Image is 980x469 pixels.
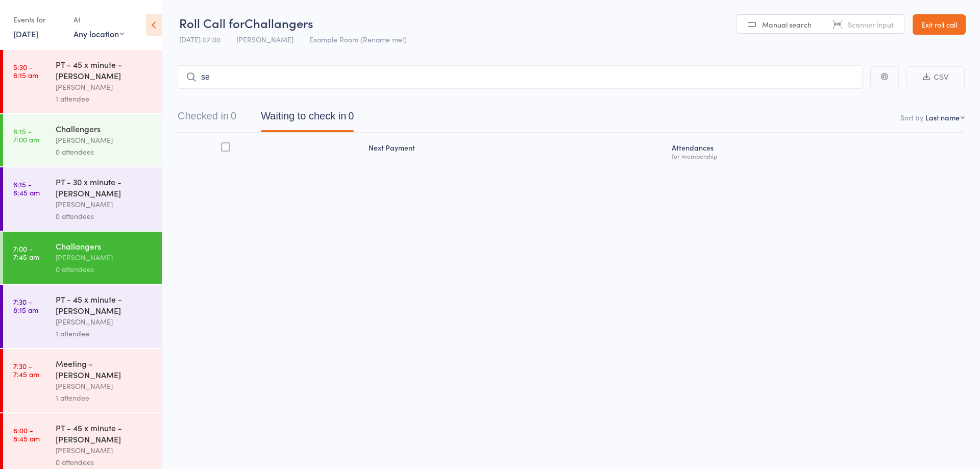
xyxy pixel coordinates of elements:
[178,105,236,132] button: Checked in0
[56,123,153,134] div: Challengers
[56,445,153,456] div: [PERSON_NAME]
[13,28,38,39] a: [DATE]
[925,112,960,122] div: Last name
[56,240,153,252] div: Challangers
[3,167,162,231] a: 6:15 -6:45 amPT - 30 x minute - [PERSON_NAME][PERSON_NAME]0 attendees
[364,137,668,164] div: Next Payment
[178,65,863,89] input: Search by name
[3,349,162,412] a: 7:30 -7:45 amMeeting - [PERSON_NAME][PERSON_NAME]1 attendee
[762,19,812,30] span: Manual search
[56,134,153,146] div: [PERSON_NAME]
[56,456,153,468] div: 0 attendees
[56,176,153,199] div: PT - 30 x minute - [PERSON_NAME]
[13,426,40,442] time: 8:00 - 8:45 am
[73,28,124,39] div: Any location
[236,34,293,44] span: [PERSON_NAME]
[56,146,153,158] div: 0 attendees
[56,293,153,316] div: PT - 45 x minute - [PERSON_NAME]
[348,110,354,121] div: 0
[56,392,153,404] div: 1 attendee
[309,34,407,44] span: Example Room (Rename me!)
[56,93,153,105] div: 1 attendee
[906,66,965,88] button: CSV
[13,298,38,314] time: 7:30 - 8:15 am
[672,153,961,159] div: for membership
[13,63,38,79] time: 5:30 - 6:15 am
[13,244,39,261] time: 7:00 - 7:45 am
[13,362,39,378] time: 7:30 - 7:45 am
[56,316,153,328] div: [PERSON_NAME]
[56,252,153,263] div: [PERSON_NAME]
[56,263,153,275] div: 0 attendees
[3,50,162,113] a: 5:30 -6:15 amPT - 45 x minute - [PERSON_NAME][PERSON_NAME]1 attendee
[3,232,162,284] a: 7:00 -7:45 amChallangers[PERSON_NAME]0 attendees
[73,11,124,28] div: At
[56,328,153,339] div: 1 attendee
[56,59,153,81] div: PT - 45 x minute - [PERSON_NAME]
[13,127,39,143] time: 6:15 - 7:00 am
[56,199,153,210] div: [PERSON_NAME]
[231,110,236,121] div: 0
[13,180,40,196] time: 6:15 - 6:45 am
[56,380,153,392] div: [PERSON_NAME]
[261,105,354,132] button: Waiting to check in0
[3,285,162,348] a: 7:30 -8:15 amPT - 45 x minute - [PERSON_NAME][PERSON_NAME]1 attendee
[56,358,153,380] div: Meeting - [PERSON_NAME]
[56,81,153,93] div: [PERSON_NAME]
[179,14,244,31] span: Roll Call for
[244,14,313,31] span: Challangers
[13,11,63,28] div: Events for
[56,210,153,222] div: 0 attendees
[913,14,966,35] a: Exit roll call
[900,112,923,122] label: Sort by
[668,137,965,164] div: Atten­dances
[56,422,153,445] div: PT - 45 x minute - [PERSON_NAME]
[848,19,894,30] span: Scanner input
[3,114,162,166] a: 6:15 -7:00 amChallengers[PERSON_NAME]0 attendees
[179,34,220,44] span: [DATE] 07:00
